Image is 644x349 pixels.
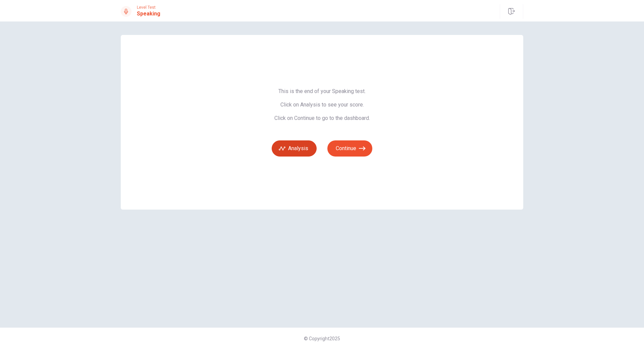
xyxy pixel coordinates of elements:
[137,10,160,18] h1: Speaking
[272,140,317,157] button: Analysis
[137,5,160,10] span: Level Test
[304,336,340,341] span: © Copyright 2025
[272,88,372,122] span: This is the end of your Speaking test. Click on Analysis to see your score. Click on Continue to ...
[327,140,372,157] button: Continue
